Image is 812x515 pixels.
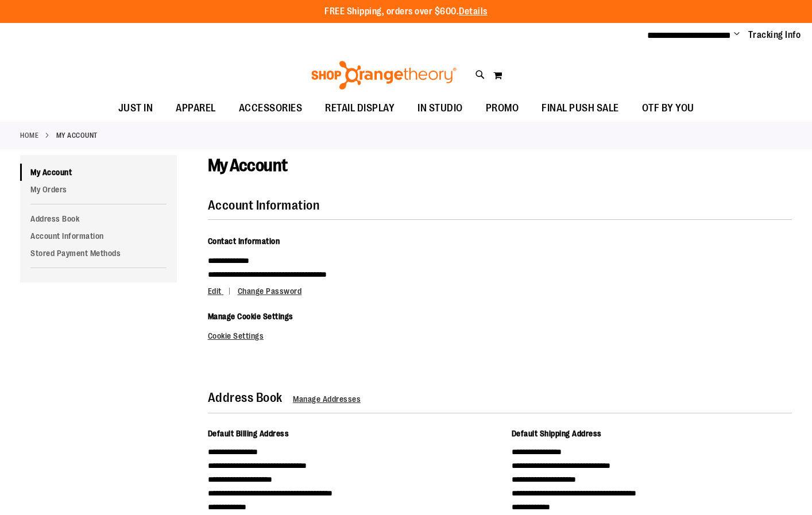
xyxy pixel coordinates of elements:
a: APPAREL [164,95,227,122]
a: RETAIL DISPLAY [314,95,406,122]
span: Edit [208,286,222,296]
span: Default Shipping Address [512,429,602,438]
a: JUST IN [107,95,165,122]
span: Contact Information [208,237,280,246]
span: JUST IN [118,95,153,121]
img: Shop Orangetheory [310,61,458,90]
span: OTF BY YOU [642,95,694,121]
a: Home [20,130,38,141]
button: Account menu [734,29,740,41]
span: RETAIL DISPLAY [325,95,395,121]
strong: Address Book [208,390,283,405]
span: PROMO [486,95,519,121]
a: Account Information [20,227,177,245]
a: My Account [20,164,177,181]
span: Default Billing Address [208,429,289,438]
a: Address Book [20,210,177,227]
span: My Account [208,156,288,175]
span: FINAL PUSH SALE [542,95,619,121]
a: FINAL PUSH SALE [530,95,631,122]
p: FREE Shipping, orders over $600. [324,5,488,18]
a: My Orders [20,181,177,198]
a: ACCESSORIES [227,95,314,122]
a: Manage Addresses [293,394,361,404]
a: PROMO [474,95,531,122]
a: Change Password [238,286,302,296]
span: APPAREL [176,95,216,121]
strong: My Account [56,130,98,141]
span: ACCESSORIES [239,95,303,121]
a: IN STUDIO [406,95,474,122]
span: IN STUDIO [417,95,463,121]
a: OTF BY YOU [631,95,706,122]
a: Details [459,6,488,17]
a: Stored Payment Methods [20,245,177,262]
span: Manage Cookie Settings [208,312,293,321]
a: Cookie Settings [208,331,264,340]
a: Edit [208,286,236,296]
a: Tracking Info [748,29,801,41]
strong: Account Information [208,198,320,212]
